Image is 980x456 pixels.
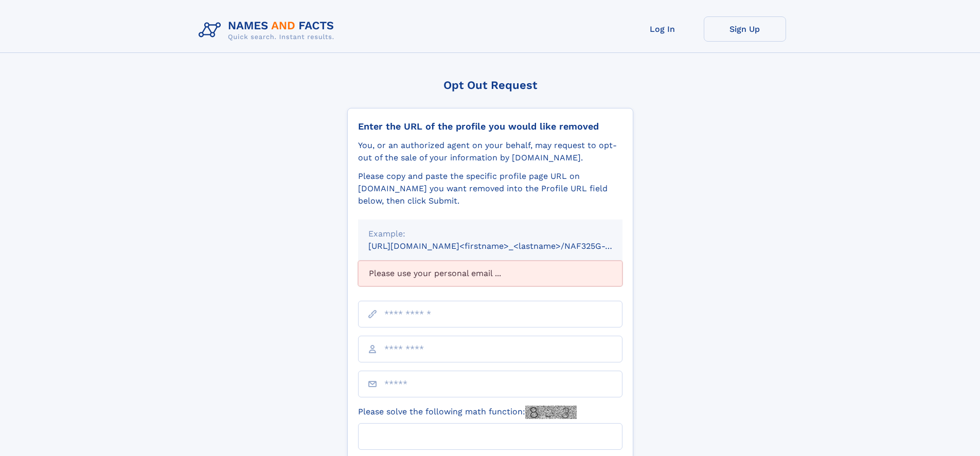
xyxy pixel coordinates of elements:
img: Logo Names and Facts [194,16,343,44]
div: Please copy and paste the specific profile page URL on [DOMAIN_NAME] you want removed into the Pr... [358,170,622,207]
div: Opt Out Request [347,79,633,92]
small: [URL][DOMAIN_NAME]<firstname>_<lastname>/NAF325G-xxxxxxxx [368,241,642,251]
a: Log In [621,16,704,42]
a: Sign Up [704,16,786,42]
div: You, or an authorized agent on your behalf, may request to opt-out of the sale of your informatio... [358,139,622,164]
div: Please use your personal email ... [358,261,622,286]
label: Please solve the following math function: [358,406,577,419]
div: Example: [368,228,612,240]
div: Enter the URL of the profile you would like removed [358,121,622,132]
